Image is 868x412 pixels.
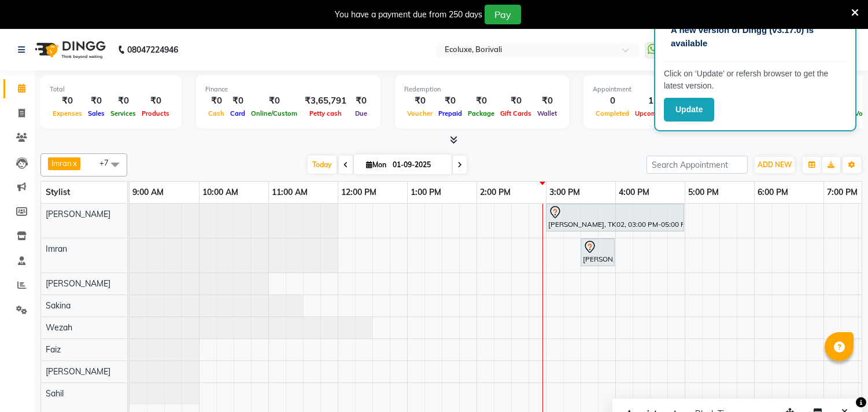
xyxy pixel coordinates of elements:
span: Imran [46,244,67,254]
p: A new version of Dingg (v3.17.0) is available [671,24,840,50]
p: Click on ‘Update’ or refersh browser to get the latest version. [664,68,847,92]
button: Pay [485,5,521,24]
span: Gift Cards [497,109,534,117]
div: ₹0 [248,94,300,108]
span: Upcoming [632,109,670,117]
span: Wezah [46,322,72,333]
div: ₹0 [139,94,172,108]
div: [PERSON_NAME], TK01, 03:30 PM-04:00 PM, Men - Hair styling [582,240,614,264]
button: ADD NEW [755,157,795,173]
a: 1:00 PM [408,184,444,201]
div: ₹0 [85,94,108,108]
div: ₹0 [465,94,497,108]
span: Sahil [46,388,64,399]
div: ₹0 [534,94,560,108]
span: Online/Custom [248,109,300,117]
div: 1 [632,94,670,108]
span: [PERSON_NAME] [46,366,110,377]
input: Search Appointment [647,156,748,174]
span: Package [465,109,497,117]
b: 08047224946 [127,34,178,66]
img: logo [29,34,109,66]
a: x [72,159,77,168]
span: Mon [363,160,389,169]
a: 11:00 AM [269,184,311,201]
div: ₹0 [108,94,139,108]
span: Card [227,109,248,117]
input: 2025-09-01 [389,156,447,174]
span: Wallet [534,109,560,117]
span: [PERSON_NAME] [46,209,110,219]
span: Cash [205,109,227,117]
span: [PERSON_NAME] [46,278,110,289]
div: ₹0 [351,94,371,108]
span: Expenses [50,109,85,117]
span: Petty cash [306,109,345,117]
div: Total [50,84,172,94]
div: You have a payment due from 250 days [335,9,482,21]
div: Finance [205,84,371,94]
a: 4:00 PM [616,184,652,201]
a: 5:00 PM [685,184,722,201]
div: ₹0 [497,94,534,108]
a: 2:00 PM [477,184,514,201]
span: Stylist [46,187,70,197]
button: Update [664,98,714,122]
div: [PERSON_NAME], TK02, 03:00 PM-05:00 PM, Touchup - Root Touch (Up To 2 Inch) Inoa [547,205,683,230]
a: 6:00 PM [755,184,791,201]
div: ₹0 [227,94,248,108]
a: 3:00 PM [546,184,583,201]
span: Sales [85,109,108,117]
a: 10:00 AM [200,184,241,201]
span: Imran [51,159,72,168]
div: ₹0 [50,94,85,108]
span: Prepaid [435,109,465,117]
span: Sakina [46,300,71,311]
div: Redemption [404,84,560,94]
iframe: chat widget [819,366,856,400]
span: +7 [99,158,117,167]
span: ADD NEW [758,160,792,169]
a: 7:00 PM [824,184,860,201]
span: Products [139,109,172,117]
div: 0 [593,94,632,108]
span: Today [308,156,337,174]
a: 9:00 AM [130,184,167,201]
div: Appointment [593,84,736,94]
div: ₹0 [205,94,227,108]
span: Services [108,109,139,117]
div: ₹0 [435,94,465,108]
span: Voucher [404,109,435,117]
span: Completed [593,109,632,117]
a: 12:00 PM [338,184,379,201]
div: ₹0 [404,94,435,108]
span: Due [352,109,370,117]
span: Faiz [46,344,61,355]
div: ₹3,65,791 [300,94,351,108]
